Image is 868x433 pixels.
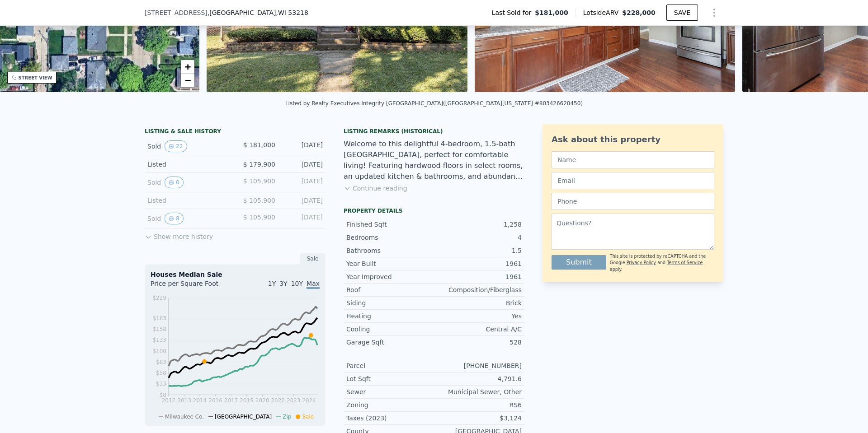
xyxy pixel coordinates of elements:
tspan: 2016 [208,397,222,404]
div: Sold [147,140,228,152]
div: LISTING & SALE HISTORY [145,128,325,137]
tspan: $33 [156,381,166,387]
div: Central A/C [434,325,522,334]
div: Welcome to this delightful 4-bedroom, 1.5-bath [GEOGRAPHIC_DATA], perfect for comfortable living!... [344,139,524,182]
div: Municipal Sewer, Other [434,387,522,396]
tspan: 2023 [287,397,301,404]
div: Garage Sqft [346,338,434,347]
span: Last Sold for [492,8,535,17]
tspan: $158 [152,326,166,332]
div: Listing Remarks (Historical) [344,128,524,135]
tspan: $8 [160,392,166,398]
tspan: 2012 [162,397,176,404]
div: This site is protected by reCAPTCHA and the Google and apply. [610,253,714,273]
div: [DATE] [283,196,323,205]
input: Email [552,172,714,189]
tspan: $229 [152,295,166,301]
input: Phone [552,193,714,210]
tspan: $133 [152,337,166,343]
div: [DATE] [283,160,323,169]
button: Continue reading [344,184,407,193]
div: 1961 [434,259,522,268]
tspan: $58 [156,370,166,376]
div: Sold [147,213,228,224]
div: Cooling [346,325,434,334]
span: Milwaukee Co. [165,414,204,420]
div: Roof [346,285,434,294]
div: Property details [344,207,524,214]
div: Houses Median Sale [151,270,320,279]
span: Sale [302,414,314,420]
div: Price per Square Foot [151,279,235,293]
div: Listed [147,196,228,205]
div: 4 [434,233,522,242]
span: , WI 53218 [276,9,308,16]
div: 4,791.6 [434,374,522,383]
div: Sold [147,177,228,188]
span: 1Y [268,280,276,287]
div: [DATE] [283,140,323,152]
span: + [185,61,191,72]
div: STREET VIEW [19,74,52,81]
div: 1961 [434,272,522,281]
div: Heating [346,312,434,321]
div: Siding [346,298,434,307]
span: [STREET_ADDRESS] [145,8,208,17]
tspan: $183 [152,315,166,321]
div: Year Improved [346,272,434,281]
span: $ 181,000 [243,141,275,149]
span: $ 105,900 [243,214,275,221]
div: 528 [434,338,522,347]
span: 10Y [291,280,303,287]
span: Max [307,280,320,289]
div: Sewer [346,387,434,396]
tspan: 2019 [240,397,254,404]
span: [GEOGRAPHIC_DATA] [215,414,272,420]
div: Taxes (2023) [346,414,434,423]
tspan: 2022 [271,397,285,404]
div: Year Built [346,259,434,268]
span: Zip [283,414,291,420]
div: [DATE] [283,213,323,224]
button: View historical data [165,140,187,152]
span: − [185,74,191,86]
div: [DATE] [283,177,323,188]
div: $3,124 [434,414,522,423]
span: $ 105,900 [243,177,275,185]
div: Bedrooms [346,233,434,242]
a: Terms of Service [667,260,703,265]
button: SAVE [666,5,698,21]
a: Zoom in [181,60,194,74]
span: , [GEOGRAPHIC_DATA] [208,8,308,17]
div: Ask about this property [552,133,714,146]
div: Bathrooms [346,246,434,255]
tspan: 2017 [224,397,238,404]
span: $ 105,900 [243,197,275,204]
tspan: $83 [156,359,166,365]
tspan: 2014 [193,397,207,404]
a: Privacy Policy [627,260,656,265]
tspan: 2020 [255,397,269,404]
div: Parcel [346,361,434,370]
div: Finished Sqft [346,220,434,229]
span: $ 179,900 [243,161,275,168]
tspan: $108 [152,348,166,354]
div: Yes [434,312,522,321]
button: Show more history [145,228,213,241]
button: View historical data [165,213,184,224]
a: Zoom out [181,74,194,87]
span: 3Y [279,280,287,287]
div: Brick [434,298,522,307]
div: Zoning [346,400,434,410]
div: 1,258 [434,220,522,229]
div: Listed by Realty Executives Integrity [GEOGRAPHIC_DATA] ([GEOGRAPHIC_DATA][US_STATE] #803426620450) [285,100,583,107]
div: [PHONE_NUMBER] [434,361,522,370]
div: Lot Sqft [346,374,434,383]
span: Lotside ARV [583,8,622,17]
span: $181,000 [535,8,568,17]
div: Sale [300,253,325,265]
div: Composition/Fiberglass [434,285,522,294]
div: 1.5 [434,246,522,255]
div: RS6 [434,400,522,410]
tspan: 2024 [302,397,316,404]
